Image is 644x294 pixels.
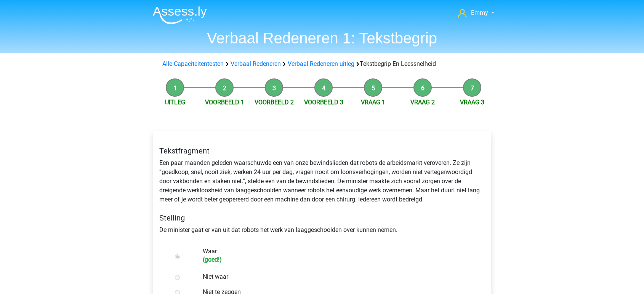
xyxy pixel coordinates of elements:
[255,99,294,106] a: Voorbeeld 2
[205,99,244,106] a: Voorbeeld 1
[288,60,354,67] a: Verbaal Redeneren uitleg
[159,146,485,155] h5: Tekstfragment
[471,9,488,16] span: Emmy
[361,99,385,106] a: Vraag 1
[203,247,466,263] label: Waar
[231,60,281,67] a: Verbaal Redeneren
[304,99,343,106] a: Voorbeeld 3
[162,60,224,67] a: Alle Capaciteitentesten
[203,256,466,263] h6: (goed!)
[147,29,497,47] h1: Verbaal Redeneren 1: Tekstbegrip
[455,8,497,18] a: Emmy
[460,99,484,106] a: Vraag 3
[159,59,485,69] div: Tekstbegrip En Leessnelheid
[153,6,207,24] img: Assessly
[203,272,466,281] label: Niet waar
[165,99,185,106] a: Uitleg
[154,140,490,241] div: Een paar maanden geleden waarschuwde een van onze bewindslieden dat robots de arbeidsmarkt verove...
[159,213,485,222] h5: Stelling
[410,99,435,106] a: Vraag 2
